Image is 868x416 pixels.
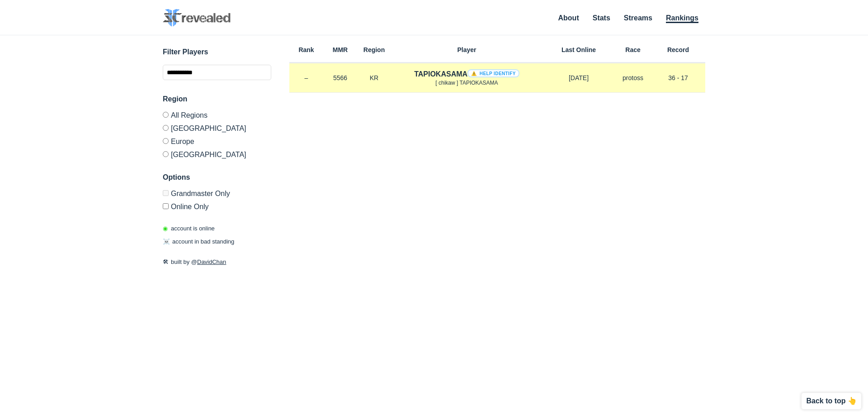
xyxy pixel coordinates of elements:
[323,73,357,82] p: 5566
[163,172,271,183] h3: Options
[163,258,169,265] span: 🛠
[357,47,391,53] h6: Region
[163,112,271,121] label: All Regions
[542,47,615,53] h6: Last Online
[615,73,651,82] p: protoss
[163,125,169,131] input: [GEOGRAPHIC_DATA]
[163,47,271,57] h3: Filter Players
[391,47,542,53] h6: Player
[666,14,698,23] a: Rankings
[163,237,234,246] p: account in bad standing
[624,14,652,22] a: Streams
[357,73,391,82] p: KR
[163,121,271,134] label: [GEOGRAPHIC_DATA]
[542,73,615,82] p: [DATE]
[163,224,215,233] p: account is online
[651,47,705,53] h6: Record
[163,200,271,210] label: Only show accounts currently laddering
[558,14,579,22] a: About
[163,225,168,232] span: ◉
[163,94,271,105] h3: Region
[163,238,170,245] span: ☠️
[651,73,705,82] p: 36 - 17
[323,47,357,53] h6: MMR
[163,203,169,209] input: Online Only
[163,190,169,196] input: Grandmaster Only
[615,47,651,53] h6: Race
[163,258,271,267] p: built by @
[163,151,169,157] input: [GEOGRAPHIC_DATA]
[414,69,519,79] h4: TAPIOKASAMA
[163,134,271,148] label: Europe
[163,138,169,144] input: Europe
[163,190,271,200] label: Only Show accounts currently in Grandmaster
[289,73,323,82] p: –
[197,258,226,265] a: DavidChan
[163,148,271,158] label: [GEOGRAPHIC_DATA]
[593,14,610,22] a: Stats
[806,397,857,405] p: Back to top 👆
[289,47,323,53] h6: Rank
[163,9,231,27] img: SC2 Revealed
[467,69,519,77] a: ⚠️ Help identify
[435,80,498,86] span: [ chikaw ] TAPIOKASAMA
[163,112,169,118] input: All Regions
